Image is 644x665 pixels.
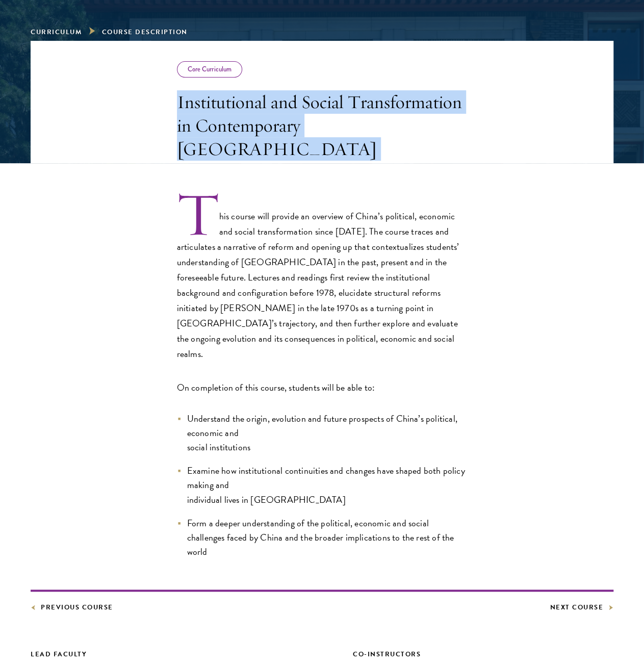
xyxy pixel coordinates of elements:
span: Course Description [102,27,188,37]
li: Understand the origin, evolution and future prospects of China’s political, economic and social i... [177,412,468,454]
div: Core Curriculum [177,61,243,78]
li: Examine how institutional continuities and changes have shaped both policy making and individual ... [177,464,468,506]
div: Co-Instructors [353,649,614,660]
a: Next Course [550,602,614,613]
a: Previous Course [31,602,113,613]
div: Lead Faculty [31,649,292,660]
h3: Institutional and Social Transformation in Contemporary [GEOGRAPHIC_DATA] [177,90,468,161]
p: This course will provide an overview of China’s political, economic and social transformation sin... [177,194,468,362]
a: Curriculum [31,27,82,37]
p: On completion of this course, students will be able to: [177,380,468,395]
li: Form a deeper understanding of the political, economic and social challenges faced by China and t... [177,516,468,559]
